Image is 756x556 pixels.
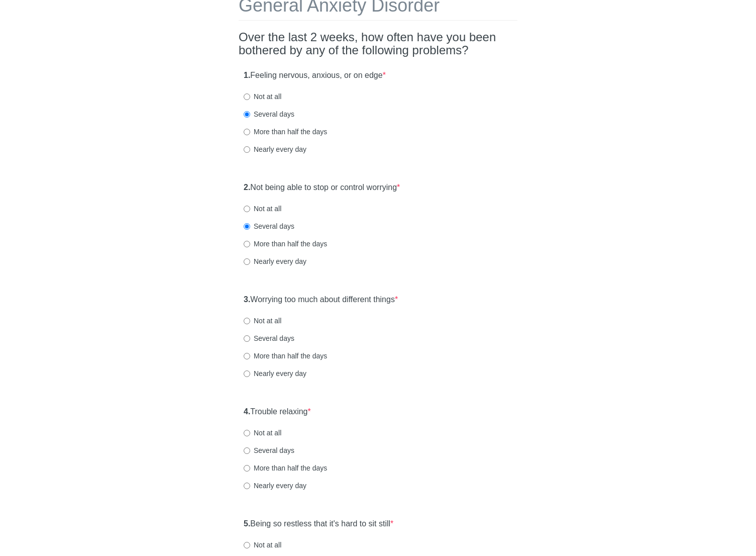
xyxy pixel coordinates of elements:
input: Nearly every day [244,258,250,265]
input: Several days [244,111,250,118]
input: Not at all [244,206,250,212]
input: Nearly every day [244,146,250,153]
label: Not at all [244,428,281,438]
label: Nearly every day [244,256,306,266]
label: Not at all [244,204,281,214]
strong: 1. [244,71,250,79]
input: Several days [244,335,250,342]
label: Feeling nervous, anxious, or on edge [244,70,386,81]
input: Not at all [244,94,250,100]
input: More than half the days [244,465,250,472]
label: Not at all [244,540,281,550]
label: Several days [244,221,294,231]
input: More than half the days [244,353,250,359]
strong: 2. [244,183,250,192]
label: Not being able to stop or control worrying [244,182,400,194]
input: Nearly every day [244,483,250,489]
input: Not at all [244,318,250,324]
label: More than half the days [244,127,327,137]
input: Several days [244,223,250,230]
label: Worrying too much about different things [244,294,398,306]
label: Being so restless that it's hard to sit still [244,518,393,530]
label: More than half the days [244,351,327,361]
label: More than half the days [244,239,327,249]
label: Several days [244,445,294,455]
label: Not at all [244,91,281,102]
input: Nearly every day [244,370,250,377]
label: More than half the days [244,463,327,473]
strong: 5. [244,519,250,528]
input: More than half the days [244,129,250,135]
label: Nearly every day [244,144,306,154]
input: Not at all [244,542,250,548]
label: Several days [244,333,294,343]
input: More than half the days [244,241,250,247]
strong: 4. [244,407,250,416]
label: Nearly every day [244,368,306,379]
h2: Over the last 2 weeks, how often have you been bothered by any of the following problems? [239,31,517,57]
label: Several days [244,109,294,119]
label: Nearly every day [244,481,306,491]
input: Not at all [244,430,250,436]
label: Trouble relaxing [244,406,311,418]
strong: 3. [244,295,250,304]
input: Several days [244,447,250,454]
label: Not at all [244,316,281,326]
